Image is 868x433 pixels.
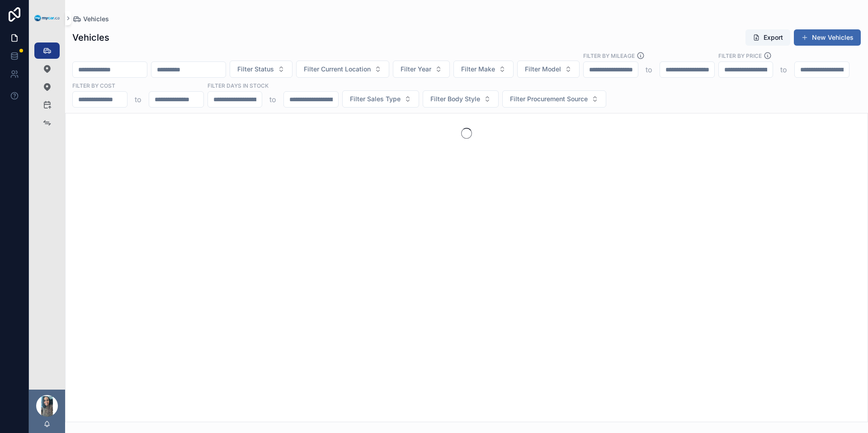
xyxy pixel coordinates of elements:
[72,31,109,44] h1: Vehicles
[430,94,480,104] span: Filter Body Style
[583,52,635,60] label: Filter By Mileage
[453,61,514,78] button: Select Button
[269,94,276,105] p: to
[350,94,401,104] span: Filter Sales Type
[34,15,60,22] img: App logo
[502,90,606,108] button: Select Button
[423,90,499,108] button: Select Button
[237,65,274,74] span: Filter Status
[517,61,580,78] button: Select Button
[72,14,109,24] a: Vehicles
[304,65,371,74] span: Filter Current Location
[401,65,431,74] span: Filter Year
[230,61,292,78] button: Select Button
[745,29,790,46] button: Export
[510,94,588,104] span: Filter Procurement Source
[342,90,419,108] button: Select Button
[794,29,861,46] button: New Vehicles
[208,81,269,89] label: Filter Days In Stock
[72,81,115,89] label: FILTER BY COST
[718,52,762,60] label: FILTER BY PRICE
[83,14,109,24] span: Vehicles
[646,64,652,75] p: to
[393,61,450,78] button: Select Button
[461,65,495,74] span: Filter Make
[525,65,561,74] span: Filter Model
[780,64,787,75] p: to
[29,36,65,143] div: scrollable content
[296,61,389,78] button: Select Button
[135,94,142,105] p: to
